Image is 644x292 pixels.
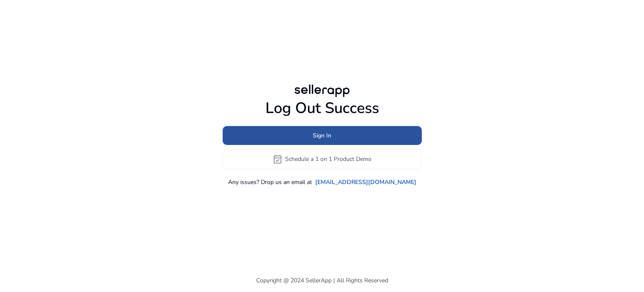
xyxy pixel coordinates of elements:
[223,99,422,117] h1: Log Out Success
[223,126,422,145] button: Sign In
[223,149,422,169] button: event_availableSchedule a 1 on 1 Product Demo
[228,178,312,187] p: Any issues? Drop us an email at
[313,131,331,140] span: Sign In
[315,178,416,187] a: [EMAIL_ADDRESS][DOMAIN_NAME]
[273,154,283,164] span: event_available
